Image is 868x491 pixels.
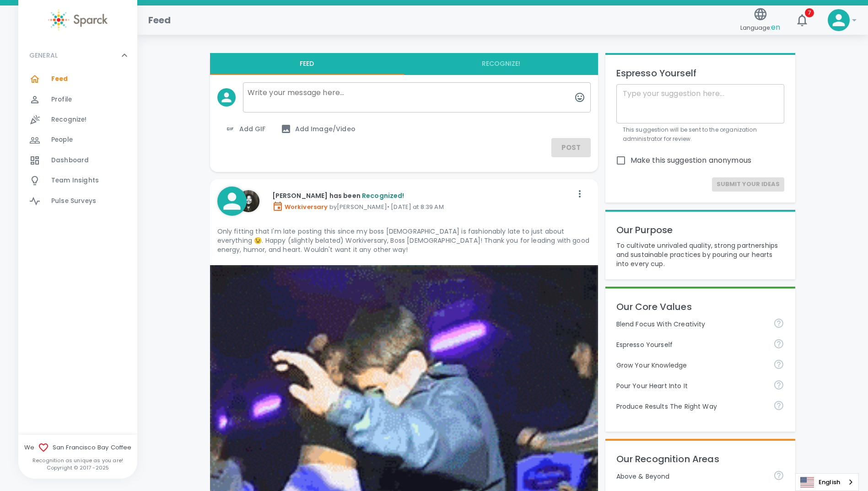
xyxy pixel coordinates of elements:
span: Workiversary [272,203,328,211]
span: Team Insights [51,176,99,185]
span: en [771,22,780,32]
p: [PERSON_NAME] has been [272,191,572,200]
img: Picture of Angel Coloyan [237,190,259,212]
svg: Follow your curiosity and learn together [773,359,784,370]
span: Recognize! [51,115,87,124]
p: Copyright © 2017 - 2025 [18,464,137,471]
a: Pulse Surveys [18,191,137,211]
div: GENERAL [18,42,137,69]
button: Feed [210,53,404,75]
button: 7 [791,9,813,31]
a: English [796,474,858,491]
a: People [18,130,137,150]
svg: For going above and beyond! [773,470,784,481]
p: Grow Your Knowledge [616,361,766,370]
button: Language:en [737,4,784,37]
a: Dashboard [18,150,137,171]
aside: Language selected: English [795,473,859,491]
p: Recognition as unique as you are! [18,457,137,464]
a: Recognize! [18,110,137,130]
a: Sparck logo [18,9,137,31]
span: Dashboard [51,156,89,165]
a: Team Insights [18,171,137,191]
p: This suggestion will be sent to the organization administrator for review. [623,125,778,144]
span: Add GIF [225,123,266,134]
button: Recognize! [404,53,598,75]
p: Produce Results The Right Way [616,402,766,411]
span: Add Image/Video [280,123,356,134]
p: Blend Focus With Creativity [616,320,766,329]
span: Pulse Surveys [51,197,96,206]
span: Recognized! [362,191,404,200]
a: Feed [18,69,137,89]
svg: Achieve goals today and innovate for tomorrow [773,318,784,329]
p: GENERAL [29,51,58,60]
svg: Share your voice and your ideas [773,338,784,349]
div: interaction tabs [210,53,598,75]
p: To cultivate unrivaled quality, strong partnerships and sustainable practices by pouring our hear... [616,241,785,268]
p: Above & Beyond [616,472,766,481]
span: We San Francisco Bay Coffee [18,442,137,453]
span: Language: [740,21,780,34]
div: GENERAL [18,69,137,215]
span: Feed [51,75,68,84]
img: Sparck logo [48,9,108,31]
p: Our Recognition Areas [616,452,785,466]
h1: Feed [148,13,171,27]
span: People [51,135,73,144]
p: Pour Your Heart Into It [616,381,766,390]
a: Profile [18,90,137,110]
span: Profile [51,95,72,104]
p: Espresso Yourself [616,340,766,349]
svg: Come to work to make a difference in your own way [773,379,784,390]
svg: Find success working together and doing the right thing [773,400,784,411]
p: Only fitting that I'm late posting this since my boss [DEMOGRAPHIC_DATA] is fashionably late to j... [217,227,591,254]
p: Espresso Yourself [616,66,785,80]
p: Our Purpose [616,223,785,237]
div: Language [795,473,859,491]
p: by [PERSON_NAME] • [DATE] at 8:39 AM [272,201,572,212]
span: 7 [805,8,814,17]
p: Our Core Values [616,299,785,314]
span: Make this suggestion anonymous [631,155,752,166]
